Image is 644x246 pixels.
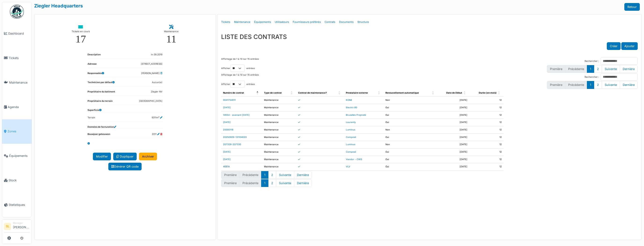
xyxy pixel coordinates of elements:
td: Maintenance [262,148,296,156]
a: Fournisseurs préférés [291,17,323,28]
a: 14554 - avenant [DATE] [223,114,250,116]
a: Tickets [2,46,32,70]
a: Retour [624,3,640,11]
dd: Aucun(e) [152,81,162,84]
td: 12 [469,111,503,119]
td: [DATE] [438,163,469,171]
dt: Propriétaire du terrain [88,99,113,105]
li: SL [4,223,11,230]
span: Prestataire externe [346,91,368,94]
button: Ajouter [621,42,638,50]
a: Modifier [93,153,111,160]
span: Prestataire externe: Activate to sort [378,89,381,97]
a: Structure [355,17,371,28]
a: Electro 80 [346,106,357,109]
button: Next [602,65,620,73]
dd: Terrain [88,116,95,119]
button: Créer [607,42,621,50]
span: Dashboard [8,31,30,36]
td: 12 [469,119,503,126]
td: Maintenance [262,163,296,171]
a: [DATE] [223,151,231,153]
span: Statistiques [9,203,30,207]
a: Stock [2,168,32,193]
button: Last [620,65,638,73]
dd: [PERSON_NAME] [141,72,162,75]
h3: LISTE DES CONTRATS [221,33,638,40]
td: Oui [384,148,438,156]
nav: pagination [547,65,638,73]
td: [DATE] [438,119,469,126]
button: Last [294,171,312,179]
td: Oui [384,163,438,171]
div: 11 [166,34,176,44]
li: [PERSON_NAME] [13,221,30,231]
span: Date de Début: Activate to sort [464,89,466,97]
td: [DATE] [438,126,469,134]
a: Agenda [2,95,32,119]
td: Maintenance [262,104,296,111]
a: Composil [346,136,356,138]
button: Next [276,179,294,187]
span: Renouvellement automatique: Activate to sort [432,89,435,97]
div: Affichage de 1 à 10 sur 15 entrées [221,73,259,81]
td: Oui [384,134,438,141]
div: Manager [13,221,30,225]
dt: Responsable [88,72,104,77]
a: 207328-207330 [223,143,241,146]
td: [DATE] [438,156,469,163]
a: Bruxelles Propreté [346,114,366,116]
dt: Technicien par défaut [88,81,115,86]
dd: 9311m² [152,116,162,119]
button: Next [276,171,294,179]
a: Archiver [139,153,157,160]
td: [DATE] [438,97,469,104]
span: Agenda [8,105,30,109]
a: Générer QR code [108,163,142,170]
a: VLV [346,165,350,168]
a: Utilisateurs [273,17,291,28]
dd: [STREET_ADDRESS] [141,62,162,66]
dd: In 09.2019 [151,53,162,56]
a: Contrats [323,17,337,28]
a: Ziegler Headquarters [34,3,83,9]
button: 1 [261,171,268,179]
a: Composil [346,151,356,153]
td: Non [384,126,438,134]
dt: Données de facturation [88,125,116,129]
a: Luminus [346,143,355,146]
span: Durée (en mois) [479,91,497,94]
td: 12 [469,104,503,111]
td: Oui [384,156,438,163]
span: Contrat de maintenance? [298,91,327,94]
a: Tickets [219,17,232,28]
td: 12 [469,148,503,156]
td: [DATE] [438,111,469,119]
div: 17 [75,34,86,44]
td: Non [384,141,438,148]
label: Afficher entrées [221,81,255,88]
div: Tickets en cours [72,29,90,34]
td: Oui [384,104,438,111]
button: 2 [594,81,602,89]
a: Tickets en cours 17 [68,21,94,48]
td: Maintenance [262,97,296,104]
label: Rechercher : [585,60,599,63]
td: Non [384,97,438,104]
td: 12 [469,163,503,171]
button: Last [294,179,312,187]
span: Durée (en mois): Activate to sort [498,89,501,97]
td: 12 [469,156,503,163]
td: Oui [384,111,438,119]
a: Maintenance 11 [160,21,182,48]
a: Documents [337,17,355,28]
a: Équipements [252,17,273,28]
nav: pagination [221,171,638,179]
a: Équipements [2,144,32,168]
dt: Propriétaire du batiment [88,90,115,95]
span: Équipements [9,154,30,158]
td: Maintenance [262,134,296,141]
td: 12 [469,141,503,148]
a: 0041754011 [223,99,236,101]
span: Tickets [9,56,30,60]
